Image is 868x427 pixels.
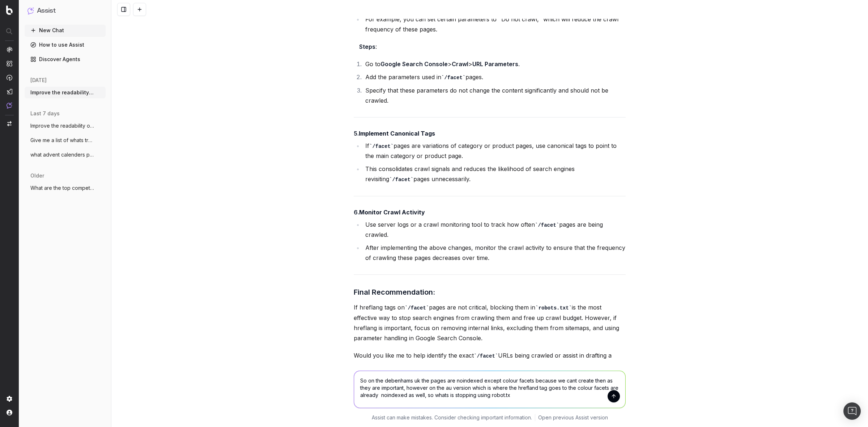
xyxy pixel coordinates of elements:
[363,85,626,106] li: Specify that these parameters do not change the content significantly and should not be crawled.
[363,72,626,82] li: Add the parameters used in pages.
[7,410,12,415] img: My account
[538,414,608,421] a: Open previous Assist version
[7,121,12,126] img: Switch project
[7,102,12,108] img: Assist
[30,184,94,192] span: What are the top competitors ranking for
[363,14,626,34] li: For example, you can set certain parameters to "Do not crawl," which will reduce the crawl freque...
[37,6,56,16] h1: Assist
[7,74,12,81] img: Activation
[7,396,12,402] img: Setting
[472,60,518,68] strong: URL Parameters
[7,47,12,52] img: Analytics
[30,172,44,179] span: older
[389,177,413,183] code: /facet
[25,182,106,194] button: What are the top competitors ranking for
[7,60,12,67] img: Intelligence
[363,219,626,240] li: Use server logs or a crawl monitoring tool to track how often pages are being crawled.
[30,110,60,117] span: last 7 days
[354,129,626,138] h4: 5.
[25,54,106,65] a: Discover Agents
[843,402,861,420] div: Open Intercom Messenger
[359,43,375,50] strong: Steps
[359,209,425,216] strong: Monitor Crawl Activity
[535,305,572,311] code: robots.txt
[25,134,106,146] button: Give me a list of whats trendings
[474,353,498,359] code: /facet
[354,302,626,343] p: If hreflang tags on pages are not critical, blocking them in is the most effective way to stop se...
[354,371,625,408] textarea: So on the debenhams uk the pages are noindexed except colour facets because we cant create then a...
[363,164,626,184] li: This consolidates crawl signals and reduces the likelihood of search engines revisiting pages unn...
[372,414,532,421] p: Assist can make mistakes. Consider checking important information.
[354,286,626,298] h3: Final Recommendation:
[354,42,626,52] p: :
[25,39,106,51] a: How to use Assist
[363,141,626,161] li: If pages are variations of category or product pages, use canonical tags to point to the main cat...
[441,75,465,81] code: /facet
[25,87,106,98] button: Improve the readability of [URL]
[27,6,103,16] button: Assist
[452,60,468,68] strong: Crawl
[363,59,626,69] li: Go to > > .
[354,350,626,371] p: Would you like me to help identify the exact URLs being crawled or assist in drafting a robots.tx...
[354,208,626,217] h4: 6.
[380,60,448,68] strong: Google Search Console
[30,137,94,144] span: Give me a list of whats trendings
[405,305,429,311] code: /facet
[535,222,559,228] code: /facet
[25,25,106,36] button: New Chat
[359,130,435,137] strong: Implement Canonical Tags
[27,7,34,14] img: Assist
[363,243,626,263] li: After implementing the above changes, monitor the crawl activity to ensure that the frequency of ...
[369,144,393,149] code: /facet
[30,122,94,129] span: Improve the readability of [URL]
[25,120,106,132] button: Improve the readability of [URL]
[30,151,94,158] span: what advent calenders pages can I create
[30,77,47,84] span: [DATE]
[7,89,12,94] img: Studio
[25,149,106,161] button: what advent calenders pages can I create
[30,89,94,96] span: Improve the readability of [URL]
[6,5,13,15] img: Botify logo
